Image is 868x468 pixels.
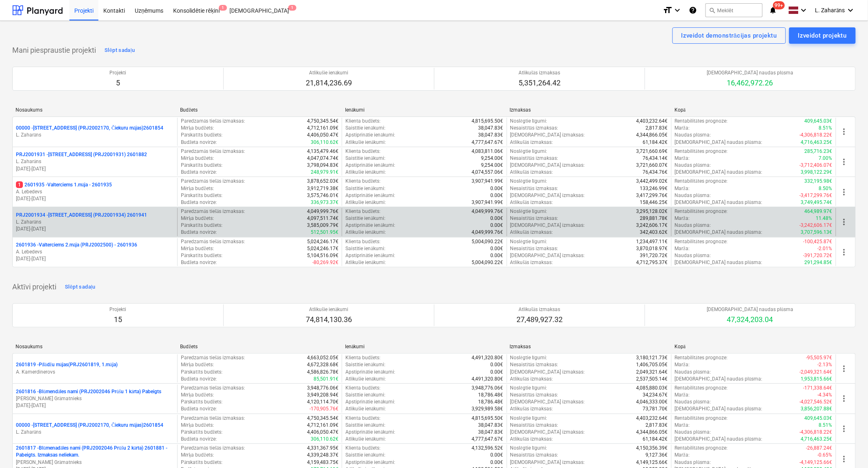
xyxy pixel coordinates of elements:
[181,162,223,169] p: Pārskatīts budžets :
[345,385,381,392] p: Klienta budžets :
[800,222,832,229] p: -3,242,606.17€
[637,361,668,368] p: 1,406,705.05€
[472,169,503,176] p: 4,074,557.06€
[637,162,668,169] p: 3,721,660.07€
[801,139,832,146] p: 4,716,463.25€
[675,385,728,392] p: Rentabilitātes prognoze :
[16,422,174,436] div: 00000 -[STREET_ADDRESS] (PRJ2002170, Čiekuru mājas)2601854L. Zaharāns
[16,166,174,172] p: [DATE] - [DATE]
[16,195,174,202] p: [DATE] - [DATE]
[311,169,338,176] p: 248,979.91€
[643,392,668,399] p: 34,234.67€
[345,107,503,113] div: Ienākumi
[674,107,833,113] div: Kopā
[306,306,352,313] p: Atlikušie ienākumi
[181,259,217,266] p: Budžeta novirze :
[675,208,728,215] p: Rentabilitātes prognoze :
[345,376,386,383] p: Atlikušie ienākumi :
[640,229,668,236] p: 342,403.62€
[181,215,214,222] p: Mērķa budžets :
[16,151,147,158] p: PRJ2001931 - [STREET_ADDRESS] (PRJ2001931) 2601882
[16,212,174,233] div: PRJ2001934 -[STREET_ADDRESS] (PRJ2001934) 2601941L. Zaharāns[DATE]-[DATE]
[800,192,832,199] p: -3,417,299.76€
[643,155,668,162] p: 76,434.14€
[839,187,849,197] span: more_vert
[675,229,763,236] p: [DEMOGRAPHIC_DATA] naudas plūsma :
[516,306,563,313] p: Atlikušās izmaksas
[510,361,559,368] p: Nesaistītās izmaksas :
[675,132,711,139] p: Naudas plūsma :
[16,361,174,375] div: 2601819 -Pīlādžu mājas(PRJ2601819, 1.māja)A. Kamerdinerovs
[510,132,585,139] p: [DEMOGRAPHIC_DATA] izmaksas :
[803,385,832,392] p: -171,338.64€
[307,399,338,405] p: 4,120,114.70€
[345,155,385,162] p: Saistītie ienākumi :
[16,344,174,349] div: Nosaukums
[311,139,338,146] p: 306,110.62€
[675,192,711,199] p: Naudas plūsma :
[345,139,386,146] p: Atlikušie ienākumi :
[819,125,832,132] p: 8.51%
[510,376,553,383] p: Atlikušās izmaksas :
[674,344,833,350] div: Kopā
[510,215,559,222] p: Nesaistītās izmaksas :
[675,155,690,162] p: Marža :
[110,306,127,313] p: Projekti
[472,199,503,206] p: 3,907,941.99€
[110,78,127,88] p: 5
[510,354,548,361] p: Noslēgtie līgumi :
[181,185,214,192] p: Mērķa budžets :
[181,118,245,125] p: Paredzamās tiešās izmaksas :
[818,392,832,399] p: -4.34%
[16,188,174,195] p: A. Lebedevs
[219,5,227,11] span: 1
[637,259,668,266] p: 4,712,795.37€
[510,169,553,176] p: Atlikušās izmaksas :
[800,132,832,139] p: -4,306,818.22€
[16,226,174,233] p: [DATE] - [DATE]
[181,178,245,185] p: Paredzamās tiešās izmaksas :
[491,252,503,259] p: 0.00€
[805,148,832,155] p: 285,716.23€
[479,125,503,132] p: 38,047.83€
[839,394,849,403] span: more_vert
[345,238,381,245] p: Klienta budžets :
[839,424,849,434] span: more_vert
[307,354,338,361] p: 4,663,052.05€
[181,392,214,399] p: Mērķa budžets :
[491,369,503,376] p: 0.00€
[510,185,559,192] p: Nesaistītās izmaksas :
[102,44,137,57] button: Slēpt sadaļu
[510,162,585,169] p: [DEMOGRAPHIC_DATA] izmaksas :
[181,192,223,199] p: Pārskatīts budžets :
[307,369,338,376] p: 4,586,826.78€
[839,247,849,257] span: more_vert
[472,208,503,215] p: 4,049,999.76€
[510,385,548,392] p: Noslēgtie līgumi :
[675,376,763,383] p: [DEMOGRAPHIC_DATA] naudas plūsma :
[510,192,585,199] p: [DEMOGRAPHIC_DATA] izmaksas :
[510,252,585,259] p: [DEMOGRAPHIC_DATA] izmaksas :
[307,125,338,132] p: 4,712,161.09€
[675,354,728,361] p: Rentabilitātes prognoze :
[675,238,728,245] p: Rentabilitātes prognoze :
[491,245,503,252] p: 0.00€
[16,219,174,226] p: L. Zaharāns
[307,222,338,229] p: 3,585,009.79€
[181,361,214,368] p: Mērķa budžets :
[345,125,385,132] p: Saistītie ienākumi :
[510,125,559,132] p: Nesaistītās izmaksas :
[181,399,223,405] p: Pārskatīts budžets :
[789,27,856,44] button: Izveidot projektu
[510,208,548,215] p: Noslēgtie līgumi :
[16,242,137,249] p: 2601936 - Valterciems 2.māja (PRJ2002500) - 2601936
[801,376,832,383] p: 1,953,815.66€
[181,222,223,229] p: Pārskatīts budžets :
[839,157,849,167] span: more_vert
[345,208,381,215] p: Klienta budžets :
[345,192,395,199] p: Apstiprinātie ienākumi :
[805,208,832,215] p: 464,989.97€
[472,178,503,185] p: 3,907,941.99€
[510,155,559,162] p: Nesaistītās izmaksas :
[307,385,338,392] p: 3,948,776.06€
